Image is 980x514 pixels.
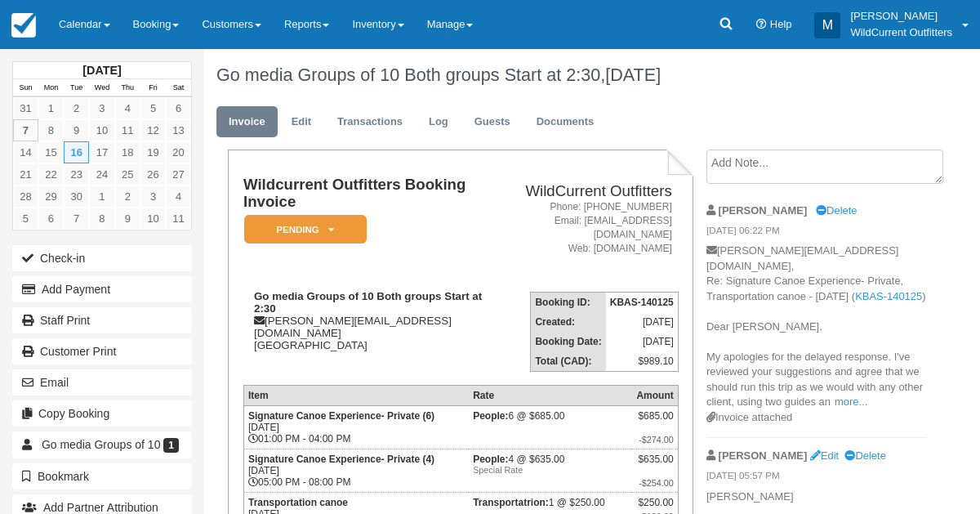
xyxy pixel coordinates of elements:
a: Documents [524,106,607,138]
button: Check-in [12,245,192,271]
em: [DATE] 06:22 PM [706,224,927,242]
th: Booking Date: [531,332,606,351]
a: KBAS-140125 [855,290,922,302]
a: 9 [115,208,140,230]
a: Guests [462,106,523,138]
h1: Go media Groups of 10 Both groups Start at 2:30, [216,65,927,85]
a: 31 [13,97,38,119]
div: $635.00 [635,454,673,478]
strong: [PERSON_NAME] [719,204,808,217]
strong: People [473,410,508,422]
a: 22 [38,163,64,185]
td: [DATE] 01:00 PM - 04:00 PM [243,406,469,449]
a: Staff Print [12,307,192,333]
a: 14 [13,141,38,163]
h1: Wildcurrent Outfitters Booking Invoice [243,177,493,210]
th: Amount [630,386,678,406]
span: Go media Groups of 10 [42,438,161,451]
th: Created: [531,312,606,332]
a: 15 [38,141,64,163]
a: 23 [64,163,89,185]
em: Pending [244,215,367,244]
a: 5 [13,208,38,230]
td: $989.10 [606,351,679,372]
a: 25 [115,163,140,185]
a: 7 [13,119,38,141]
a: more... [835,396,867,408]
a: 1 [38,97,64,119]
th: Item [243,386,469,406]
td: [DATE] 05:00 PM - 08:00 PM [243,449,469,493]
a: Invoice [216,106,278,138]
a: 13 [166,119,191,141]
a: 10 [140,208,166,230]
td: [DATE] [606,332,679,351]
span: Help [770,18,792,30]
a: 6 [38,208,64,230]
strong: Signature Canoe Experience- Private (6) [248,410,434,422]
a: 26 [140,163,166,185]
a: 21 [13,163,38,185]
address: Phone: [PHONE_NUMBER] Email: [EMAIL_ADDRESS][DOMAIN_NAME] Web: [DOMAIN_NAME] [500,200,671,257]
strong: Transportatrion [473,497,549,508]
a: 29 [38,185,64,208]
h2: WildCurrent Outfitters [500,183,671,200]
a: 12 [140,119,166,141]
a: 24 [89,163,114,185]
a: 5 [140,97,166,119]
a: 9 [64,119,89,141]
a: 11 [115,119,140,141]
strong: [DATE] [82,64,121,77]
a: Transactions [325,106,415,138]
button: Email [12,369,192,396]
th: Thu [115,79,140,97]
strong: [PERSON_NAME] [719,449,808,462]
button: Bookmark [12,463,192,489]
p: WildCurrent Outfitters [850,25,952,41]
img: checkfront-main-nav-mini-logo.png [11,13,36,38]
a: 28 [13,185,38,208]
td: [DATE] [606,312,679,332]
a: Edit [810,449,839,462]
a: Edit [279,106,323,138]
a: 11 [166,208,191,230]
span: [DATE] [605,65,661,85]
a: 17 [89,141,114,163]
a: Delete [844,449,885,462]
a: 2 [64,97,89,119]
th: Fri [140,79,166,97]
th: Rate [469,386,630,406]
strong: People [473,454,508,465]
a: 16 [64,141,89,163]
em: -$274.00 [635,435,673,445]
a: 2 [115,185,140,208]
th: Tue [64,79,89,97]
strong: Go media Groups of 10 Both groups Start at 2:30 [254,290,482,315]
a: 27 [166,163,191,185]
td: 4 @ $635.00 [469,449,630,493]
em: Special Rate [473,465,626,475]
th: Wed [89,79,114,97]
button: Add Payment [12,276,192,302]
button: Copy Booking [12,400,192,427]
p: [PERSON_NAME] [706,489,927,505]
div: M [814,12,840,38]
th: Booking ID: [531,293,606,313]
em: -$254.00 [635,478,673,488]
a: Delete [816,204,857,217]
strong: KBAS-140125 [610,297,674,308]
a: 19 [140,141,166,163]
i: Help [756,20,767,30]
div: [PERSON_NAME][EMAIL_ADDRESS][DOMAIN_NAME] [GEOGRAPHIC_DATA] [243,290,493,351]
a: Pending [243,214,361,244]
a: 10 [89,119,114,141]
a: 6 [166,97,191,119]
th: Total (CAD): [531,351,606,372]
th: Mon [38,79,64,97]
a: 4 [166,185,191,208]
p: [PERSON_NAME] [850,8,952,25]
strong: Transportation canoe [248,497,348,508]
a: Customer Print [12,338,192,364]
strong: Signature Canoe Experience- Private (4) [248,454,434,465]
td: 6 @ $685.00 [469,406,630,449]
